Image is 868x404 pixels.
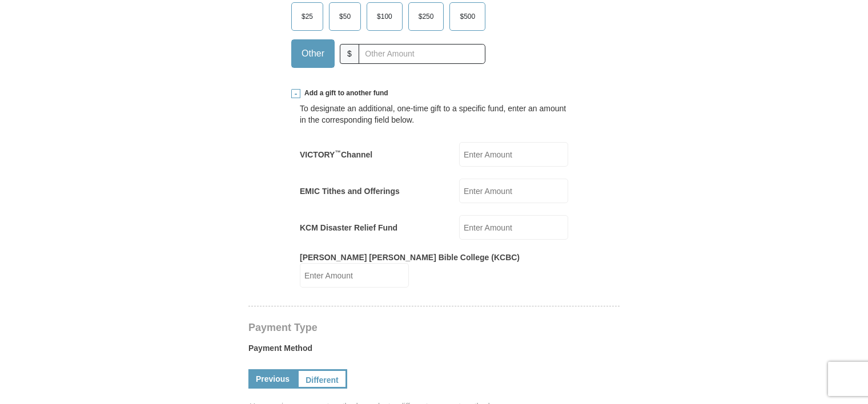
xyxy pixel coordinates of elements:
[459,142,568,167] input: Enter Amount
[248,342,620,359] label: Payment Method
[248,369,297,389] a: Previous
[300,88,388,98] span: Add a gift to another fund
[459,215,568,240] input: Enter Amount
[340,44,359,64] span: $
[454,8,481,25] span: $500
[459,179,568,203] input: Enter Amount
[371,8,398,25] span: $100
[300,222,397,233] label: KCM Disaster Relief Fund
[359,44,485,64] input: Other Amount
[248,323,620,332] h4: Payment Type
[333,8,356,25] span: $50
[297,369,347,389] a: Different
[335,149,341,156] sup: ™
[413,8,440,25] span: $250
[300,185,400,197] label: EMIC Tithes and Offerings
[300,149,372,160] label: VICTORY Channel
[300,103,568,126] div: To designate an additional, one-time gift to a specific fund, enter an amount in the correspondin...
[296,8,319,25] span: $25
[296,45,330,62] span: Other
[300,252,520,263] label: [PERSON_NAME] [PERSON_NAME] Bible College (KCBC)
[300,263,409,288] input: Enter Amount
